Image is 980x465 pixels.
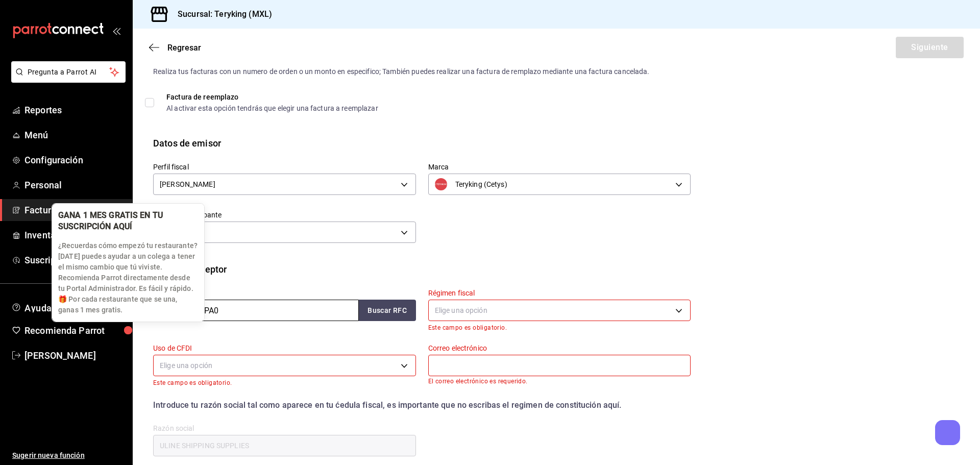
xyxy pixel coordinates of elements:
[428,289,691,297] label: Régimen fiscal
[153,424,416,431] label: Razón social
[428,345,691,352] label: Correo electrónico
[24,300,111,312] span: Ayuda
[28,67,110,78] span: Pregunta a Parrot AI
[24,228,124,242] span: Inventarios
[153,174,416,195] div: [PERSON_NAME]
[24,103,124,117] span: Reportes
[24,203,124,217] span: Facturación
[359,300,416,321] button: Buscar RFC
[12,450,124,461] span: Sugerir nueva función
[455,179,507,189] span: Teryking (Cetys)
[153,379,416,386] p: Este campo es obligatorio.
[153,136,221,150] div: Datos de emisor
[24,324,124,337] span: Recomienda Parrot
[428,324,691,331] p: Este campo es obligatorio.
[24,153,124,167] span: Configuración
[153,66,960,77] div: Realiza tus facturas con un numero de orden o un monto en especifico; También puedes realizar una...
[24,128,124,142] span: Menú
[58,240,198,315] p: ¿Recuerdas cómo empezó tu restaurante? [DATE] puedes ayudar a un colega a tener el mismo cambio q...
[167,43,201,53] span: Regresar
[24,178,124,192] span: Personal
[11,61,126,83] button: Pregunta a Parrot AI
[435,178,447,190] img: teryking2_yjai97k.jpg
[153,399,691,411] div: Introduce tu razón social tal como aparece en tu ćedula fiscal, es importante que no escribas el ...
[7,74,126,85] a: Pregunta a Parrot AI
[428,163,691,170] label: Marca
[58,210,182,232] div: GANA 1 MES GRATIS EN TU SUSCRIPCIÓN AQUÍ
[153,211,416,218] label: Tipo de comprobante
[153,355,416,376] div: Elige una opción
[153,345,416,352] label: Uso de CFDI
[428,378,691,385] p: El correo electrónico es requerido.
[428,300,691,321] div: Elige una opción
[153,288,416,296] label: RFC
[149,43,201,53] button: Regresar
[24,253,124,267] span: Suscripción
[153,163,416,170] label: Perfil fiscal
[112,27,120,35] button: open_drawer_menu
[166,105,378,112] div: Al activar esta opción tendrás que elegir una factura a reemplazar
[24,349,124,362] span: [PERSON_NAME]
[169,8,272,20] h3: Sucursal: Teryking (MXL)
[166,93,378,101] div: Factura de reemplazo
